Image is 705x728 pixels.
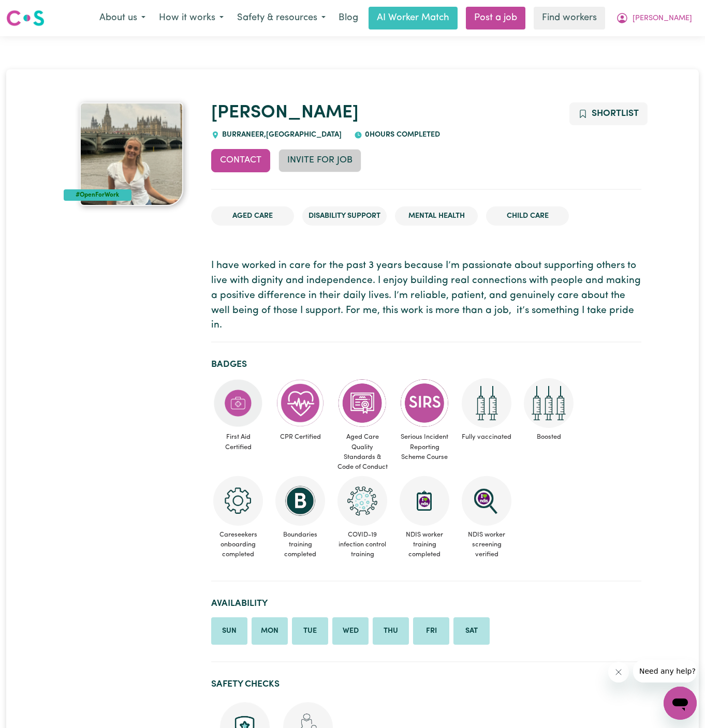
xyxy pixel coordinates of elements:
[219,131,342,139] span: BURRANEER , [GEOGRAPHIC_DATA]
[275,378,325,428] img: Care and support worker has completed CPR Certification
[273,428,327,446] span: CPR Certified
[6,6,45,30] a: Careseekers logo
[332,7,364,29] a: Blog
[633,660,697,682] iframe: Message from company
[64,102,199,206] a: Jade 's profile picture'#OpenForWork
[522,428,576,446] span: Boosted
[460,428,513,446] span: Fully vaccinated
[413,617,449,645] li: Available on Friday
[400,476,449,526] img: CS Academy: Introduction to NDIS Worker Training course completed
[460,526,513,564] span: NDIS worker screening verified
[278,149,361,172] button: Invite for Job
[332,617,369,645] li: Available on Wednesday
[6,9,45,27] img: Careseekers logo
[211,259,641,333] p: I have worked in care for the past 3 years because I’m passionate about supporting others to live...
[466,7,525,29] a: Post a job
[211,428,265,456] span: First Aid Certified
[273,526,327,564] span: Boundaries training completed
[486,206,569,226] li: Child care
[213,378,263,428] img: Care and support worker has completed First Aid Certification
[152,7,230,29] button: How it works
[211,206,294,226] li: Aged Care
[211,526,265,564] span: Careseekers onboarding completed
[211,598,641,609] h2: Availability
[395,206,478,226] li: Mental Health
[302,206,387,226] li: Disability Support
[335,428,389,476] span: Aged Care Quality Standards & Code of Conduct
[569,102,648,125] button: Add to shortlist
[398,526,451,564] span: NDIS worker training completed
[534,7,605,29] a: Find workers
[64,189,131,201] div: #OpenForWork
[592,109,639,118] span: Shortlist
[633,13,692,24] span: [PERSON_NAME]
[211,679,641,690] h2: Safety Checks
[211,617,247,645] li: Available on Sunday
[609,7,699,29] button: My Account
[462,476,511,526] img: NDIS Worker Screening Verified
[93,7,152,29] button: About us
[230,7,332,29] button: Safety & resources
[524,378,574,428] img: Care and support worker has received booster dose of COVID-19 vaccination
[398,428,451,466] span: Serious Incident Reporting Scheme Course
[337,378,387,428] img: CS Academy: Aged Care Quality Standards & Code of Conduct course completed
[213,476,263,526] img: CS Academy: Careseekers Onboarding course completed
[211,359,641,370] h2: Badges
[292,617,328,645] li: Available on Tuesday
[80,102,183,206] img: Jade
[369,7,458,29] a: AI Worker Match
[608,662,629,682] iframe: Close message
[211,104,359,122] a: [PERSON_NAME]
[453,617,490,645] li: Available on Saturday
[275,476,325,526] img: CS Academy: Boundaries in care and support work course completed
[337,476,387,526] img: CS Academy: COVID-19 Infection Control Training course completed
[362,131,440,139] span: 0 hours completed
[664,687,697,720] iframe: Button to launch messaging window
[252,617,288,645] li: Available on Monday
[373,617,409,645] li: Available on Thursday
[211,149,270,172] button: Contact
[400,378,449,428] img: CS Academy: Serious Incident Reporting Scheme course completed
[335,526,389,564] span: COVID-19 infection control training
[462,378,511,428] img: Care and support worker has received 2 doses of COVID-19 vaccine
